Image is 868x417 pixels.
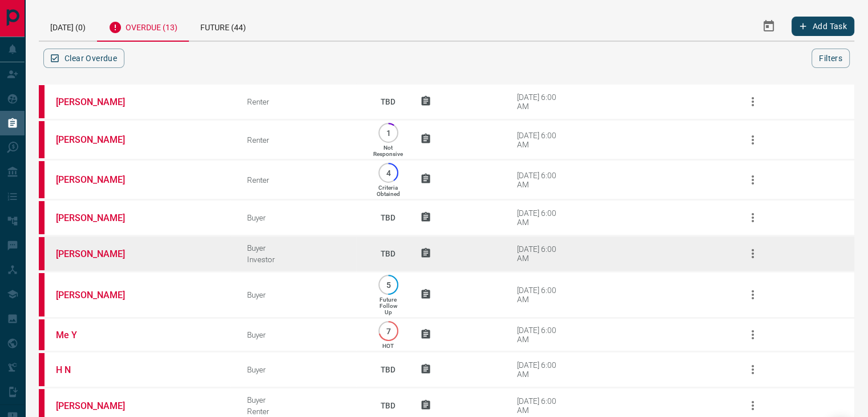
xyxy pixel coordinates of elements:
[373,86,403,117] p: TBD
[56,330,142,340] a: Me Y
[39,201,45,234] div: property.ca
[517,209,566,227] div: [DATE] 6:00 AM
[373,238,403,269] p: TBD
[812,49,850,68] button: Filters
[247,407,356,416] div: Renter
[384,169,393,177] p: 4
[382,343,394,349] p: HOT
[384,327,393,335] p: 7
[517,286,566,304] div: [DATE] 6:00 AM
[373,202,403,233] p: TBD
[247,255,356,264] div: Investor
[247,135,356,145] div: Renter
[247,395,356,404] div: Buyer
[517,326,566,344] div: [DATE] 6:00 AM
[56,290,142,300] a: [PERSON_NAME]
[56,97,142,107] a: [PERSON_NAME]
[39,161,45,198] div: property.ca
[517,93,566,111] div: [DATE] 6:00 AM
[247,97,356,106] div: Renter
[39,121,45,158] div: property.ca
[792,17,854,36] button: Add Task
[517,171,566,189] div: [DATE] 6:00 AM
[56,400,142,411] a: [PERSON_NAME]
[39,353,45,386] div: property.ca
[247,330,356,339] div: Buyer
[56,364,142,375] a: H N
[97,11,189,42] div: Overdue (13)
[43,49,124,68] button: Clear Overdue
[384,280,393,289] p: 5
[384,129,393,137] p: 1
[39,319,45,350] div: property.ca
[373,145,403,157] p: Not Responsive
[517,244,566,263] div: [DATE] 6:00 AM
[247,290,356,299] div: Buyer
[56,212,142,223] a: [PERSON_NAME]
[56,174,142,185] a: [PERSON_NAME]
[377,185,400,197] p: Criteria Obtained
[755,13,782,40] button: Select Date Range
[373,354,403,385] p: TBD
[56,134,142,145] a: [PERSON_NAME]
[39,85,45,118] div: property.ca
[247,213,356,222] div: Buyer
[247,175,356,185] div: Renter
[189,11,257,41] div: Future (44)
[517,396,566,415] div: [DATE] 6:00 AM
[247,243,356,252] div: Buyer
[39,273,45,316] div: property.ca
[380,296,397,315] p: Future Follow Up
[56,248,142,259] a: [PERSON_NAME]
[517,131,566,149] div: [DATE] 6:00 AM
[517,360,566,379] div: [DATE] 6:00 AM
[39,11,97,41] div: [DATE] (0)
[39,237,45,270] div: property.ca
[247,365,356,374] div: Buyer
